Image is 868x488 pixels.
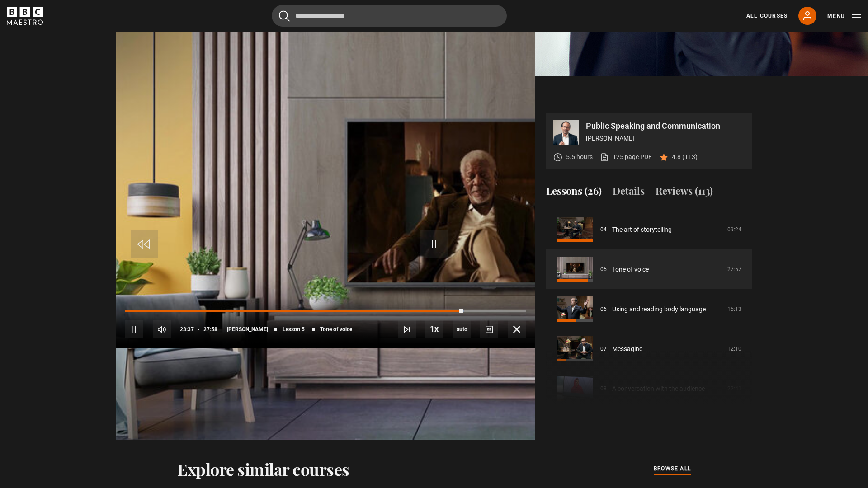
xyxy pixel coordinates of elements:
[180,321,194,338] span: 23:37
[586,122,745,130] p: Public Speaking and Communication
[656,183,713,202] button: Reviews (113)
[566,152,593,162] p: 5.5 hours
[153,320,171,338] button: Mute
[612,305,706,314] a: Using and reading body language
[272,5,507,27] input: Search
[177,460,349,479] h2: Explore similar courses
[320,327,352,332] span: Tone of voice
[125,320,143,338] button: Pause
[654,464,691,473] span: browse all
[600,152,652,162] a: 125 page PDF
[612,225,672,235] a: The art of storytelling
[203,321,217,338] span: 27:58
[613,183,645,202] button: Details
[425,320,443,338] button: Playback Rate
[546,183,602,202] button: Lessons (26)
[227,327,268,332] span: [PERSON_NAME]
[508,320,526,338] button: Fullscreen
[198,326,200,333] span: -
[480,320,498,338] button: Captions
[827,12,861,21] button: Toggle navigation
[283,327,305,332] span: Lesson 5
[453,320,471,338] span: auto
[746,12,788,20] a: All Courses
[672,152,698,162] p: 4.8 (113)
[279,10,290,22] button: Submit the search query
[453,320,471,338] div: Current quality: 1080p
[125,310,526,312] div: Progress Bar
[7,7,43,25] svg: BBC Maestro
[586,134,745,143] p: [PERSON_NAME]
[116,113,535,348] video-js: Video Player
[398,320,416,338] button: Next Lesson
[612,344,643,354] a: Messaging
[654,464,691,474] a: browse all
[612,265,649,274] a: Tone of voice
